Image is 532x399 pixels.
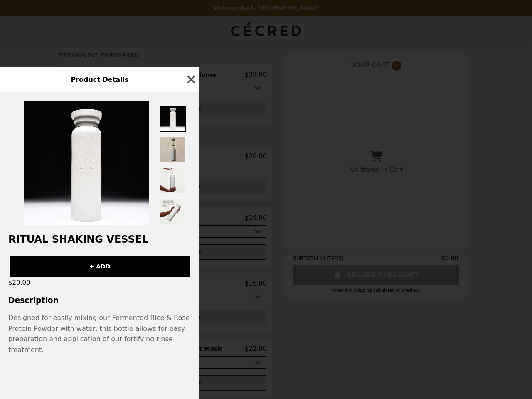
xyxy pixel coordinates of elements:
[160,106,186,132] img: Thumbnail 1
[10,256,190,277] button: + ADD
[71,76,128,84] span: Product Details
[160,167,186,194] img: Thumbnail 3
[8,314,190,354] span: Designed for easily mixing our Fermented Rice & Rose Protein Powder with water, this bottle allow...
[24,101,149,225] img: Default Title
[160,136,186,163] img: Thumbnail 2
[160,198,186,224] img: Thumbnail 4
